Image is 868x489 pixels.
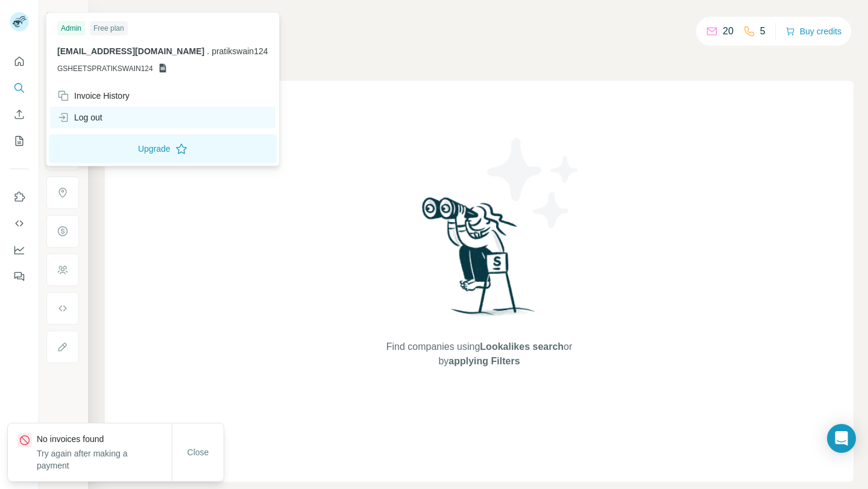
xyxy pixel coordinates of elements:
img: Surfe Illustration - Woman searching with binoculars [417,194,542,328]
div: Open Intercom Messenger [827,424,856,453]
button: Search [10,77,29,99]
button: Close [179,441,218,463]
span: [EMAIL_ADDRESS][DOMAIN_NAME] [57,46,204,56]
span: applying Filters [448,356,520,366]
button: Use Surfe API [10,213,29,234]
div: Invoice History [57,90,130,102]
button: Show [37,7,87,25]
p: 20 [723,24,734,39]
span: . [207,46,209,56]
button: Buy credits [785,23,841,40]
span: GSHEETSPRATIKSWAIN124 [57,63,153,74]
button: My lists [10,130,29,152]
div: Log out [57,111,102,123]
button: Upgrade [49,134,277,163]
div: Admin [57,21,85,36]
button: Quick start [10,51,29,72]
h4: Search [105,14,854,31]
div: Free plan [90,21,128,36]
p: 5 [760,24,766,39]
span: Close [187,446,209,458]
span: pratikswain124 [212,46,268,56]
button: Dashboard [10,239,29,261]
button: Enrich CSV [10,104,29,125]
button: Feedback [10,266,29,287]
p: Try again after making a payment [37,447,172,472]
span: Find companies using or by [383,340,576,369]
span: Lookalikes search [480,341,564,352]
img: Avatar [10,12,29,31]
p: No invoices found [37,433,172,445]
button: Use Surfe on LinkedIn [10,186,29,208]
img: Surfe Illustration - Stars [479,129,588,237]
